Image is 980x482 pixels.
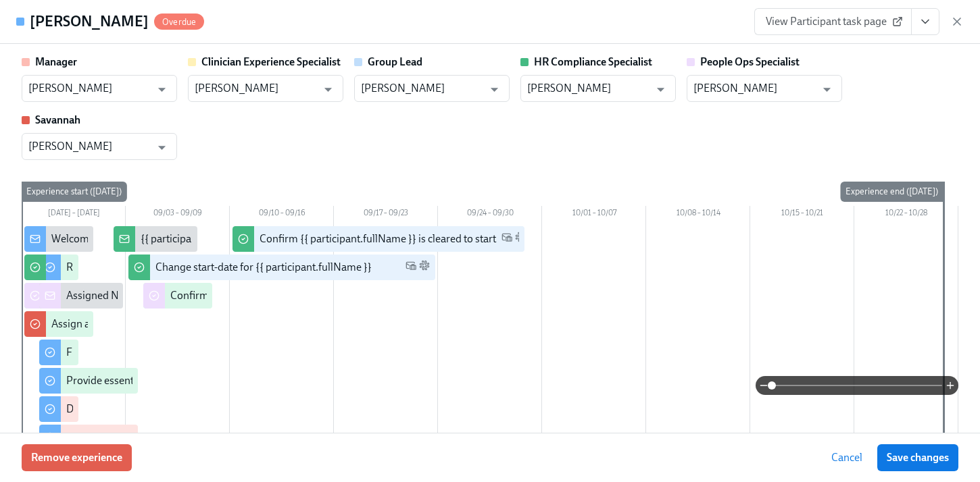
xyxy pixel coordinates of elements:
h4: [PERSON_NAME] [30,11,149,32]
strong: HR Compliance Specialist [534,55,652,68]
div: Complete your drug screening [66,430,206,445]
div: 09/03 – 09/09 [126,206,230,223]
div: [DATE] – [DATE] [22,206,126,223]
span: Save changes [887,451,949,464]
span: View Participant task page [766,15,900,28]
strong: People Ops Specialist [700,55,800,68]
span: Slack [515,232,526,247]
div: 09/10 – 09/16 [230,206,334,223]
div: 10/08 – 10/14 [646,206,750,223]
button: Save changes [877,444,958,471]
div: {{ participant.fullName }} has filled out the onboarding form [141,232,416,246]
span: Slack [419,260,430,275]
span: Work Email [406,260,416,275]
button: Open [484,79,505,100]
div: 10/22 – 10/28 [854,206,958,223]
span: Work Email [501,232,512,247]
button: Remove experience [22,444,132,471]
button: Open [151,79,172,100]
strong: Clinician Experience Specialist [201,55,341,68]
a: View Participant task page [754,8,912,35]
div: Do your background check in Checkr [66,402,235,417]
div: Register on the [US_STATE] [MEDICAL_DATA] website [66,260,316,275]
strong: Manager [35,55,77,68]
div: Welcome from the Charlie Health Compliance Team 👋 [51,232,305,246]
div: Change start-date for {{ participant.fullName }} [155,260,372,275]
div: Confirm {{ participant.fullName }} is cleared to start [260,232,496,246]
button: View task page [911,8,939,35]
div: 09/17 – 09/23 [334,206,438,223]
div: Assign a Clinician Experience Specialist for {{ participant.fullName }} (start-date {{ participan... [51,317,587,331]
div: Experience start ([DATE]) [21,182,127,202]
button: Open [650,79,671,100]
button: Open [816,79,837,100]
div: Fill out the onboarding form [66,345,197,360]
strong: Savannah [35,113,80,126]
div: Provide essential professional documentation [66,373,277,388]
div: 10/01 – 10/07 [542,206,646,223]
div: Experience end ([DATE]) [840,182,944,202]
button: Open [318,79,339,100]
div: Assigned New Hire [66,288,155,303]
span: Remove experience [31,451,122,464]
span: Cancel [831,451,862,464]
div: 09/24 – 09/30 [438,206,542,223]
button: Cancel [822,444,872,471]
button: Open [151,137,172,158]
div: Confirm cleared by People Ops [170,288,313,303]
span: Overdue [154,17,204,27]
div: 10/15 – 10/21 [750,206,854,223]
strong: Group Lead [368,55,422,68]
